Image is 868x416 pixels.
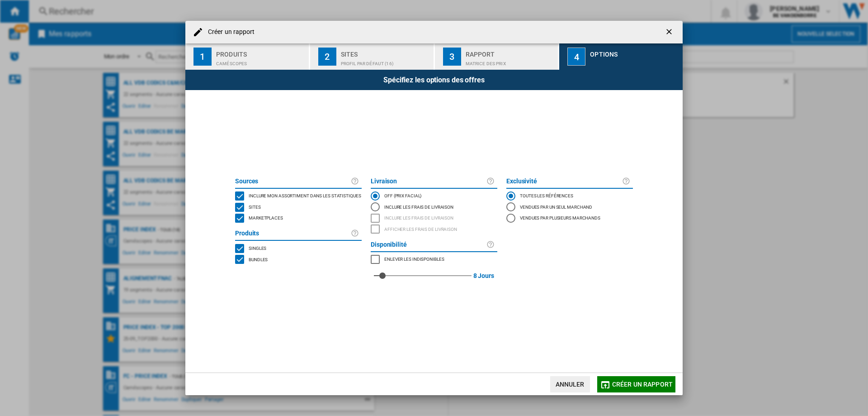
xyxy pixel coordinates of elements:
[384,225,457,232] span: Afficher les frais de livraison
[384,214,453,220] span: Inclure les frais de livraison
[235,191,362,202] md-checkbox: INCLUDE MY SITE
[443,48,461,66] div: 3
[466,57,555,66] div: Matrice des prix
[567,48,585,66] div: 4
[235,176,351,187] label: Sources
[506,176,622,187] label: Exclusivité
[435,43,559,70] button: 3 Rapport Matrice des prix
[665,27,675,38] ng-md-icon: getI18NText('BUTTONS.CLOSE_DIALOG')
[384,255,444,262] span: Enlever les indisponibles
[597,376,675,392] button: Créer un rapport
[341,57,430,66] div: Profil par défaut (16)
[559,43,683,70] button: 4 Options
[661,23,679,41] button: getI18NText('BUTTONS.CLOSE_DIALOG')
[612,381,673,388] span: Créer un rapport
[371,201,497,212] md-radio-button: Inclure les frais de livraison
[235,201,362,213] md-checkbox: SITES
[506,191,633,201] md-radio-button: Toutes les références
[203,28,255,37] h4: Créer un rapport
[466,47,555,57] div: Rapport
[371,213,497,224] md-checkbox: INCLUDE DELIVERY PRICE
[235,254,362,265] md-checkbox: BUNDLES
[235,228,351,239] label: Produits
[371,224,497,235] md-checkbox: SHOW DELIVERY PRICE
[193,48,212,66] div: 1
[310,43,434,70] button: 2 Sites Profil par défaut (16)
[341,47,430,57] div: Sites
[371,239,486,250] label: Disponibilité
[235,213,362,224] md-checkbox: MARKETPLACES
[506,201,633,212] md-radio-button: Vendues par un seul marchand
[185,70,683,90] div: Spécifiez les options des offres
[371,176,486,187] label: Livraison
[249,214,283,220] span: Marketplaces
[371,191,497,201] md-radio-button: OFF (prix facial)
[506,213,633,224] md-radio-button: Vendues par plusieurs marchands
[371,254,497,265] md-checkbox: MARKETPLACES
[249,244,266,251] span: Singles
[590,47,679,57] div: Options
[216,47,305,57] div: Produits
[249,203,261,210] span: Sites
[185,43,310,70] button: 1 Produits Caméscopes
[249,256,268,262] span: Bundles
[318,48,336,66] div: 2
[216,57,305,66] div: Caméscopes
[550,376,590,392] button: Annuler
[249,192,361,198] span: Inclure mon assortiment dans les statistiques
[235,243,362,254] md-checkbox: SINGLE
[374,265,472,287] md-slider: red
[473,265,494,287] label: 8 Jours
